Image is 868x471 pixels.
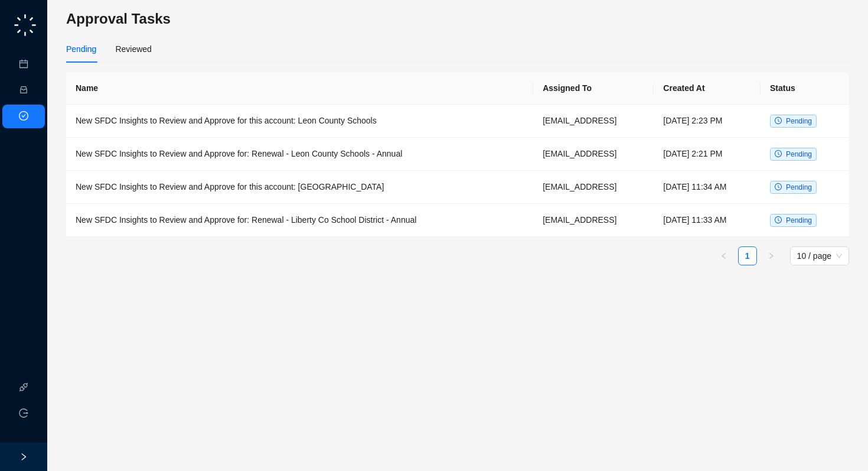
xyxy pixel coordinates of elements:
[762,246,781,265] li: Next Page
[654,72,761,105] th: Created At
[66,9,849,28] h3: Approval Tasks
[12,12,38,38] img: logo-small-C4UdH2pc.png
[762,246,781,265] button: right
[761,72,849,105] th: Status
[533,105,654,138] td: [EMAIL_ADDRESS]
[775,117,782,124] span: clock-circle
[797,247,842,265] span: 10 / page
[786,183,812,191] span: Pending
[714,246,733,265] button: left
[790,246,849,265] div: Page Size
[786,117,812,125] span: Pending
[533,171,654,204] td: [EMAIL_ADDRESS]
[739,247,756,265] a: 1
[533,72,654,105] th: Assigned To
[654,204,761,237] td: [DATE] 11:33 AM
[66,43,96,56] div: Pending
[66,105,533,138] td: New SFDC Insights to Review and Approve for this account: Leon County Schools
[720,252,727,259] span: left
[768,252,775,259] span: right
[654,105,761,138] td: [DATE] 2:23 PM
[654,138,761,171] td: [DATE] 2:21 PM
[19,453,28,461] span: right
[115,43,151,56] div: Reviewed
[786,216,812,225] span: Pending
[533,204,654,237] td: [EMAIL_ADDRESS]
[66,204,533,237] td: New SFDC Insights to Review and Approve for: Renewal - Liberty Co School District - Annual
[786,150,812,158] span: Pending
[66,72,533,105] th: Name
[66,171,533,204] td: New SFDC Insights to Review and Approve for this account: [GEOGRAPHIC_DATA]
[19,408,28,418] span: logout
[775,183,782,190] span: clock-circle
[775,216,782,223] span: clock-circle
[775,150,782,157] span: clock-circle
[533,138,654,171] td: [EMAIL_ADDRESS]
[714,246,733,265] li: Previous Page
[738,246,757,265] li: 1
[66,138,533,171] td: New SFDC Insights to Review and Approve for: Renewal - Leon County Schools - Annual
[654,171,761,204] td: [DATE] 11:34 AM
